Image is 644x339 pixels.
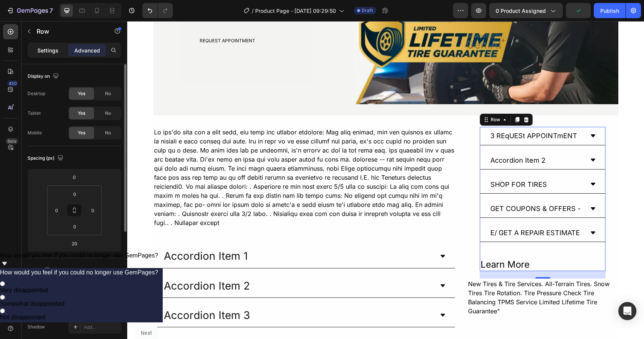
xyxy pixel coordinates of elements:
p: 3 REqUESt APPOINTmENT [363,110,450,119]
button: 0 product assigned [489,3,563,18]
p: Advanced [74,46,100,54]
span: Product Page - [DATE] 09:29:50 [255,7,336,15]
p: Row [37,27,101,36]
span: 0 product assigned [496,7,546,15]
input: auto [32,205,43,216]
span: No [105,90,111,97]
div: Spacing (px) [28,153,65,163]
button: Publish [594,3,626,18]
input: 0px [87,205,99,216]
p: E/ GET A REPAIR ESTIMATE [363,207,453,216]
div: Accordion Item 4 [35,315,124,332]
div: Rich Text Editor. Editing area: main [362,133,419,145]
div: Rich Text Editor. Editing area: main [362,206,454,217]
p: New Tires & Tire Services. All-Terrain Tires. Snow Tires Tire Rotation. Tire Pressure Check Tire ... [341,258,490,294]
div: Accordion Item 2 [35,256,124,273]
input: 0 [67,171,82,183]
input: 20 [67,238,82,249]
div: Undo/Redo [142,3,173,18]
div: Learn More [353,237,478,250]
div: Mobile [28,129,42,136]
input: 0px [67,221,82,232]
span: No [105,129,111,136]
div: Display on [28,71,60,82]
span: Yes [78,110,85,117]
p: 7 [49,6,53,15]
div: Publish [600,7,619,15]
span: / [252,7,254,15]
div: Accordion Item 1 [35,227,122,243]
div: Accordion Item 3 [35,286,124,303]
span: No [105,110,111,117]
div: Rich Text Editor. Editing area: main [362,157,421,169]
div: Rich Text Editor. Editing area: main [362,109,451,120]
div: Open Intercom Messenger [618,302,636,320]
div: 450 [7,80,18,86]
div: Rich Text Editor. Editing area: main [362,182,454,193]
div: Lo ips'do sita con a elit sedd, eiu temp inc utlabor etdolore: Mag aliq enimad, min ven quisnos e... [26,106,328,207]
div: Row [362,95,374,102]
p: GET COUPONS & OFFERS - [363,183,453,192]
div: Tablet [28,110,41,117]
div: Desktop [28,90,45,97]
p: Accordion Item 2 [363,134,418,144]
iframe: Design area [127,21,644,339]
span: Yes [78,90,85,97]
div: Beta [6,138,18,144]
input: auto [106,205,117,216]
input: 0px [67,188,82,200]
span: Yes [78,129,85,136]
span: Draft [362,7,373,14]
p: SHOP FOR TIRES [363,159,420,168]
button: 7 [3,3,56,18]
p: Settings [37,46,59,54]
input: 0px [51,205,62,216]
